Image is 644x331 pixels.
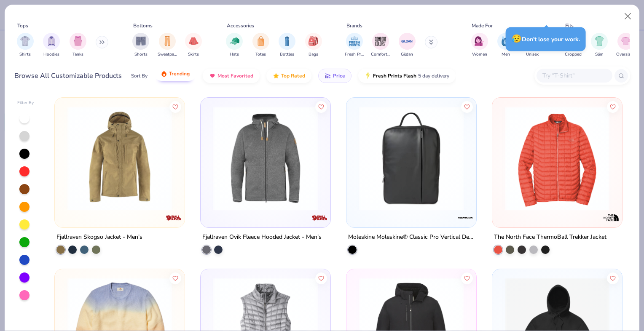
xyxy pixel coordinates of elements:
div: Made For [472,22,493,29]
div: Accessories [227,22,254,29]
button: filter button [70,33,86,58]
button: Like [170,272,182,284]
img: Tanks Image [73,36,83,46]
button: Like [461,272,473,284]
img: trending.gif [161,70,167,77]
div: Brands [346,22,362,29]
button: Most Favorited [203,69,260,83]
span: 5 day delivery [418,71,449,81]
button: filter button [616,33,635,58]
button: filter button [471,33,488,58]
img: Men Image [501,36,510,46]
img: e980de66-4e13-443e-b629-cefc07cee983 [501,106,614,211]
div: filter for Sweatpants [158,33,177,58]
div: filter for Comfort Colors [371,33,390,58]
div: filter for Gildan [399,33,416,58]
div: Don’t lose your work. [506,27,586,51]
img: TopRated.gif [273,72,279,79]
div: Moleskine Moleskine® Classic Pro Vertical Device Bag [348,232,475,243]
div: filter for Hats [226,33,243,58]
span: Hats [230,51,239,58]
div: filter for Totes [252,33,269,58]
button: filter button [345,33,364,58]
div: filter for Skirts [185,33,202,58]
img: Comfort Colors Image [374,35,387,48]
button: Like [315,101,327,112]
img: Fjallraven logo [165,209,182,226]
img: Hats Image [230,36,239,46]
img: Shorts Image [136,36,146,46]
button: Like [170,101,182,112]
button: filter button [591,33,608,58]
img: Bottles Image [282,36,292,46]
span: Hoodies [43,51,59,58]
button: filter button [158,33,177,58]
img: Shirts Image [20,36,30,46]
img: Totes Image [256,36,266,46]
div: filter for Women [471,33,488,58]
button: filter button [17,33,34,58]
span: Shirts [19,51,31,58]
span: Skirts [188,51,199,58]
span: Tanks [72,51,83,58]
div: Fjallraven Ovik Fleece Hooded Jacket - Men's [202,232,322,243]
button: filter button [399,33,416,58]
span: Unisex [526,51,539,58]
button: filter button [497,33,514,58]
span: Shorts [134,51,148,58]
span: Oversized [616,51,635,58]
img: Moleskine logo [457,209,474,226]
span: Men [502,51,510,58]
button: Like [315,272,327,284]
img: Fresh Prints Image [348,35,361,48]
div: Bottoms [133,22,153,29]
span: Slim [595,51,604,58]
img: Slim Image [595,36,604,46]
div: The North Face ThermoBall Trekker Jacket [494,232,606,243]
button: Like [607,272,619,284]
button: filter button [252,33,269,58]
button: Like [607,101,619,112]
img: Skirts Image [189,36,199,46]
span: Top Rated [281,72,305,79]
button: Price [318,69,352,83]
img: f18d6d9d-af79-4871-82af-106f77ebe745 [63,106,176,211]
img: flash.gif [365,72,371,79]
span: Comfort Colors [371,51,390,58]
span: Cropped [565,51,582,58]
span: Sweatpants [158,51,177,58]
div: filter for Shirts [17,33,34,58]
button: Top Rated [266,69,311,83]
div: filter for Hoodies [43,33,60,58]
span: Price [333,72,345,79]
div: Sort By [131,72,148,80]
img: Women Image [475,36,484,46]
div: filter for Fresh Prints [345,33,364,58]
span: Most Favorited [217,72,253,79]
span: Bags [309,51,318,58]
span: Bottles [280,51,294,58]
div: filter for Shorts [132,33,149,58]
div: filter for Oversized [616,33,635,58]
span: 😥 [512,33,522,44]
img: most_fav.gif [209,72,216,79]
span: Trending [169,70,190,77]
button: filter button [279,33,295,58]
img: 4f59207e-be7e-4170-930a-cfe0d880d13c [355,106,468,211]
img: Fjallraven logo [311,209,328,226]
img: Hoodies Image [47,36,56,46]
button: Trending [154,67,196,81]
div: filter for Bags [305,33,322,58]
img: 5335d5f3-0d51-4d99-a8ca-6214b4b772f1 [209,106,322,211]
img: Gildan Image [401,35,413,48]
input: Try "T-Shirt" [542,71,606,80]
span: Gildan [401,51,413,58]
span: Fresh Prints [345,51,364,58]
button: filter button [185,33,202,58]
div: filter for Bottles [279,33,295,58]
button: Fresh Prints Flash5 day delivery [358,69,456,83]
div: Browse All Customizable Products [14,71,122,81]
span: Fresh Prints Flash [373,72,416,79]
button: Close [620,8,636,24]
div: filter for Slim [591,33,608,58]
